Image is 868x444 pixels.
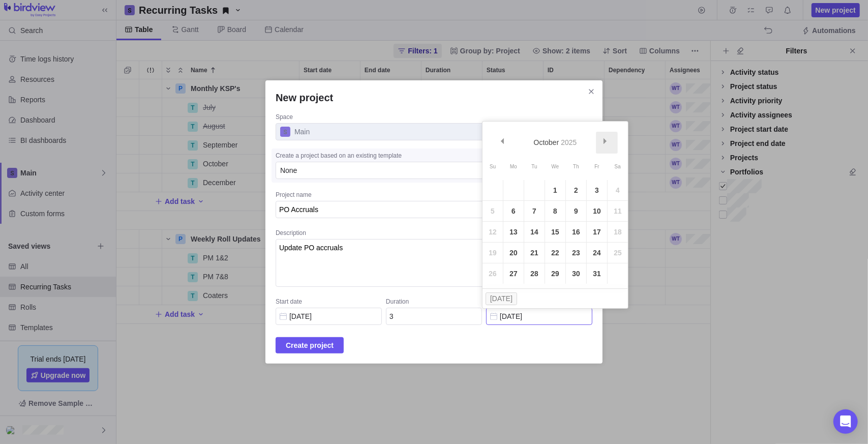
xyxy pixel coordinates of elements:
[552,164,559,169] span: Wednesday
[587,201,607,221] a: 10
[587,243,607,263] a: 24
[503,222,524,242] a: 13
[587,263,607,284] a: 31
[603,138,608,144] span: Next
[276,308,382,325] input: Start date
[276,91,592,105] h2: New project
[503,243,524,263] a: 20
[566,243,586,263] a: 23
[594,164,599,169] span: Friday
[524,222,545,242] a: 14
[503,263,524,284] a: 27
[545,263,565,284] a: 29
[276,337,344,353] span: Create project
[533,138,559,146] span: October
[545,222,565,242] a: 15
[276,239,592,287] textarea: Description
[276,201,592,218] textarea: Project name
[493,132,515,154] a: Prev
[386,308,482,325] input: Duration
[573,164,579,169] span: Thursday
[486,292,518,305] button: [DATE]
[615,164,621,169] span: Saturday
[833,409,858,434] div: Open Intercom Messenger
[490,164,496,169] span: Sunday
[596,132,618,154] a: Next
[566,222,586,242] a: 16
[545,201,565,221] a: 8
[587,222,607,242] a: 17
[265,80,603,364] div: New project
[276,152,592,162] div: Create a project based on an existing template
[566,263,586,284] a: 30
[545,180,565,200] a: 1
[531,164,537,169] span: Tuesday
[276,298,382,308] div: Start date
[503,201,524,221] a: 6
[280,165,297,175] span: None
[587,180,607,200] a: 3
[566,201,586,221] a: 9
[276,191,592,201] div: Project name
[524,263,545,284] a: 28
[561,138,577,146] span: 2025
[276,113,592,123] div: Space
[524,243,545,263] a: 21
[486,308,592,325] input: End date
[386,298,482,308] div: Duration
[510,164,517,169] span: Monday
[545,243,565,263] a: 22
[499,138,505,144] span: Prev
[276,229,592,239] div: Description
[566,180,586,200] a: 2
[584,84,598,99] span: Close
[524,201,545,221] a: 7
[286,339,334,351] span: Create project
